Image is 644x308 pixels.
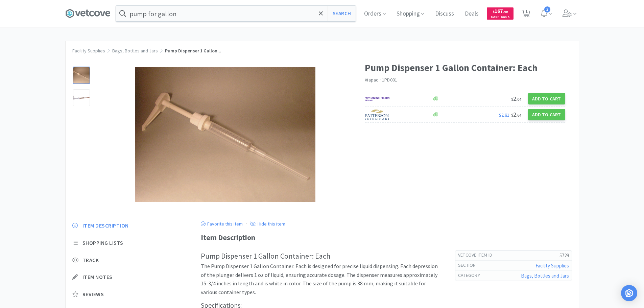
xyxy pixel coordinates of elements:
[82,257,99,264] span: Track
[365,110,390,120] img: f5e969b455434c6296c6d81ef179fa71_3.png
[528,109,565,120] button: Add to Cart
[516,113,521,118] span: . 64
[498,252,569,259] h5: 5729
[201,232,572,243] div: Item Description
[135,67,315,202] img: 266ef8e635f84db9a162e10b340583c2_30910.jpeg
[201,262,442,297] p: The Pump Dispenser 1 Gallon Container: Each is designed for precise liquid dispensing. Each depre...
[503,9,508,14] span: . 40
[519,11,533,18] a: 1
[511,111,521,118] span: 2
[516,97,521,102] span: . 04
[246,219,247,228] div: ·
[382,77,398,83] span: 1PD001
[511,95,521,102] span: 2
[499,112,509,118] span: $2.81
[493,9,495,14] span: $
[380,77,381,83] span: ·
[201,250,442,262] h2: Pump Dispenser 1 Gallon Container: Each
[511,97,513,102] span: $
[521,273,569,279] a: Bags, Bottles and Jars
[544,6,550,13] span: 3
[365,60,565,75] h1: Pump Dispenser 1 Gallon Container: Each
[72,48,105,54] a: Facility Supplies
[621,285,637,301] div: Open Intercom Messenger
[365,94,390,104] img: f6b2451649754179b5b4e0c70c3f7cb0_2.png
[165,48,221,54] span: Pump Dispenser 1 Gallon...
[487,4,514,23] a: $167.40Cash Back
[462,11,481,17] a: Deals
[432,11,457,17] a: Discuss
[511,113,513,118] span: $
[256,221,285,227] p: Hide this item
[82,222,129,229] span: Item Description
[206,221,243,227] p: Favorite this item
[82,291,104,298] span: Reviews
[328,6,356,21] button: Search
[458,272,485,279] h6: Category
[491,15,509,20] span: Cash Back
[493,8,508,14] span: 167
[528,93,565,104] button: Add to Cart
[458,262,481,269] h6: Section
[82,274,113,281] span: Item Notes
[535,262,569,269] a: Facility Supplies
[82,239,123,246] span: Shopping Lists
[116,6,356,21] input: Search by item, sku, manufacturer, ingredient, size...
[112,48,158,54] a: Bags, Bottles and Jars
[365,77,379,83] a: Viapac
[458,252,498,259] h6: Vetcove Item Id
